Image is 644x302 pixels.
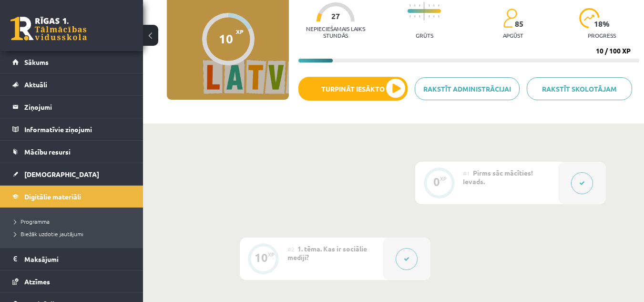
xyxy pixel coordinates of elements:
span: Sākums [24,58,49,66]
img: icon-short-line-57e1e144782c952c97e751825c79c345078a6d821885a25fce030b3d8c18986b.svg [419,15,420,18]
img: icon-short-line-57e1e144782c952c97e751825c79c345078a6d821885a25fce030b3d8c18986b.svg [419,4,420,7]
a: Aktuāli [12,73,131,95]
a: Programma [14,217,133,226]
a: Informatīvie ziņojumi [12,118,131,140]
a: [DEMOGRAPHIC_DATA] [12,163,131,185]
a: Maksājumi [12,248,131,270]
div: XP [440,176,447,181]
img: icon-short-line-57e1e144782c952c97e751825c79c345078a6d821885a25fce030b3d8c18986b.svg [429,15,429,18]
p: Nepieciešamais laiks stundās [298,25,373,39]
legend: Informatīvie ziņojumi [24,118,131,140]
span: #2 [287,245,295,253]
span: Digitālie materiāli [24,192,81,201]
a: Ziņojumi [12,96,131,118]
span: Atzīmes [24,277,50,286]
a: Rīgas 1. Tālmācības vidusskola [10,17,87,41]
img: icon-short-line-57e1e144782c952c97e751825c79c345078a6d821885a25fce030b3d8c18986b.svg [433,15,434,18]
img: icon-short-line-57e1e144782c952c97e751825c79c345078a6d821885a25fce030b3d8c18986b.svg [429,4,429,7]
a: Atzīmes [12,271,131,292]
img: icon-short-line-57e1e144782c952c97e751825c79c345078a6d821885a25fce030b3d8c18986b.svg [438,15,439,18]
p: apgūst [503,32,523,39]
div: 0 [433,177,440,186]
a: Biežāk uzdotie jautājumi [14,229,133,238]
img: icon-short-line-57e1e144782c952c97e751825c79c345078a6d821885a25fce030b3d8c18986b.svg [409,15,410,18]
legend: Ziņojumi [24,96,131,118]
span: [DEMOGRAPHIC_DATA] [24,170,99,178]
a: Rakstīt skolotājam [527,77,632,100]
a: Sākums [12,51,131,73]
a: Mācību resursi [12,141,131,163]
div: 10 [219,31,233,46]
a: Digitālie materiāli [12,186,131,208]
span: Pirms sāc mācīties! Ievads. [463,168,533,186]
span: 1. tēma. Kas ir sociālie mediji? [287,244,367,261]
span: Aktuāli [24,80,47,89]
span: Mācību resursi [24,147,71,156]
span: 27 [331,12,340,21]
span: #1 [463,169,470,177]
div: XP [268,252,275,257]
span: XP [236,28,244,35]
span: Biežāk uzdotie jautājumi [14,230,83,238]
img: icon-long-line-d9ea69661e0d244f92f715978eff75569469978d946b2353a9bb055b3ed8787d.svg [424,2,425,21]
button: Turpināt iesākto [298,77,408,101]
p: progress [588,32,616,39]
img: icon-short-line-57e1e144782c952c97e751825c79c345078a6d821885a25fce030b3d8c18986b.svg [438,4,439,7]
img: students-c634bb4e5e11cddfef0936a35e636f08e4e9abd3cc4e673bd6f9a4125e45ecb1.svg [503,8,517,28]
div: 10 [255,253,268,262]
legend: Maksājumi [24,248,131,270]
a: Rakstīt administrācijai [415,77,520,100]
span: 18 % [594,20,610,28]
img: icon-short-line-57e1e144782c952c97e751825c79c345078a6d821885a25fce030b3d8c18986b.svg [414,15,415,18]
img: icon-short-line-57e1e144782c952c97e751825c79c345078a6d821885a25fce030b3d8c18986b.svg [409,4,410,7]
span: Programma [14,218,50,225]
span: 85 [515,20,523,28]
img: icon-short-line-57e1e144782c952c97e751825c79c345078a6d821885a25fce030b3d8c18986b.svg [433,4,434,7]
img: icon-short-line-57e1e144782c952c97e751825c79c345078a6d821885a25fce030b3d8c18986b.svg [414,4,415,7]
img: icon-progress-161ccf0a02000e728c5f80fcf4c31c7af3da0e1684b2b1d7c360e028c24a22f1.svg [579,8,600,28]
p: Grūts [416,32,433,39]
